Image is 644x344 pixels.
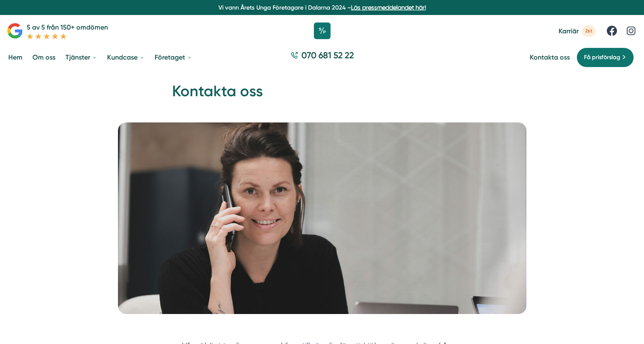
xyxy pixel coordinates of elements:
h1: Kontakta oss [172,81,472,108]
a: Tjänster [64,47,99,68]
a: Om oss [31,47,57,68]
a: Kundcase [105,47,146,68]
a: Företaget [153,47,194,68]
p: 5 av 5 från 150+ omdömen [27,22,108,32]
a: Hem [7,47,24,68]
a: 070 681 52 22 [287,49,357,65]
a: Karriär 2st [559,25,596,37]
p: Vi vann Årets Unga Företagare i Dalarna 2024 – [3,3,641,12]
span: Karriär [559,27,579,35]
a: Få prisförslag [576,47,634,67]
img: Kontakta oss [118,122,526,314]
span: 070 681 52 22 [301,49,354,61]
span: Få prisförslag [584,53,620,62]
a: Läs pressmeddelandet här! [351,4,426,11]
a: Kontakta oss [530,53,570,61]
span: 2st [582,25,596,37]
